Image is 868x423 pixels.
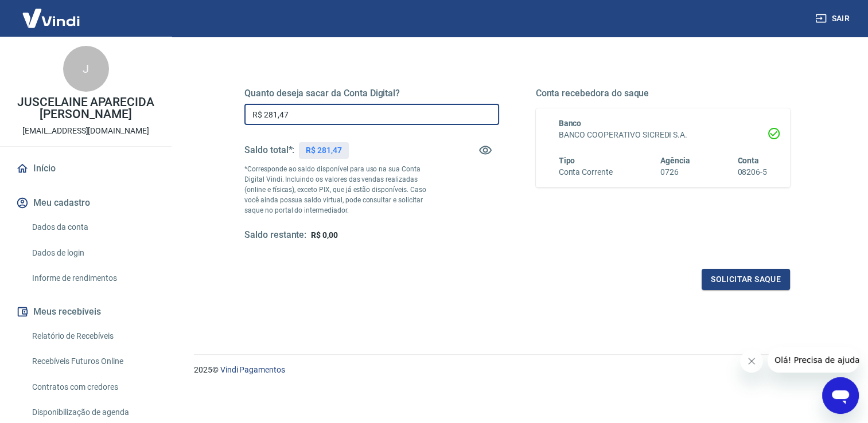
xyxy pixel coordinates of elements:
[7,8,96,17] span: Olá! Precisa de ajuda?
[768,347,859,373] iframe: Mensagem da empresa
[28,375,158,399] a: Contratos com credores
[28,267,158,290] a: Informe de rendimentos
[28,324,158,348] a: Relatório de Recebíveis
[822,377,859,414] iframe: Botão para abrir a janela de mensagens
[244,229,306,241] h5: Saldo restante:
[813,8,854,29] button: Sair
[559,166,613,178] h6: Conta Corrente
[244,164,435,216] p: *Corresponde ao saldo disponível para uso na sua Conta Digital Vindi. Incluindo os valores das ve...
[14,156,158,181] a: Início
[244,88,499,99] h5: Quanto deseja sacar da Conta Digital?
[194,364,840,376] p: 2025 ©
[28,216,158,239] a: Dados da conta
[220,365,285,374] a: Vindi Pagamentos
[536,88,791,99] h5: Conta recebedora do saque
[737,156,759,165] span: Conta
[740,350,763,373] iframe: Fechar mensagem
[28,350,158,373] a: Recebíveis Futuros Online
[14,299,158,324] button: Meus recebíveis
[14,1,88,36] img: Vindi
[9,96,162,120] p: JUSCELAINE APARECIDA [PERSON_NAME]
[306,144,342,156] p: R$ 281,47
[559,156,575,165] span: Tipo
[244,144,294,156] h5: Saldo total*:
[660,156,690,165] span: Agência
[660,166,690,178] h6: 0726
[311,230,338,240] span: R$ 0,00
[559,129,768,141] h6: BANCO COOPERATIVO SICREDI S.A.
[14,190,158,216] button: Meu cadastro
[28,241,158,265] a: Dados de login
[22,125,149,137] p: [EMAIL_ADDRESS][DOMAIN_NAME]
[737,166,767,178] h6: 08206-5
[63,46,109,92] div: J
[559,119,582,128] span: Banco
[702,269,790,290] button: Solicitar saque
